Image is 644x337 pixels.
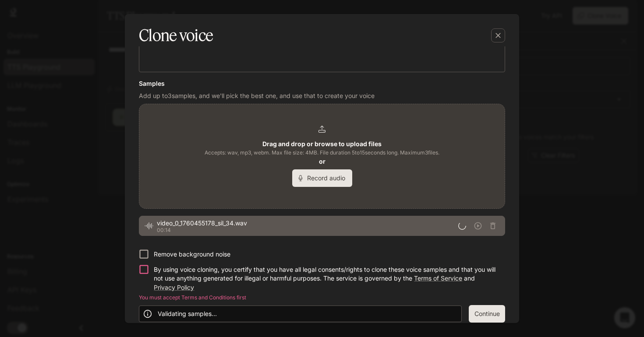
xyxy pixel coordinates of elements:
b: Drag and drop or browse to upload files [262,140,382,147]
h6: Samples [139,79,505,88]
p: You must accept Terms and Conditions first [139,293,505,302]
span: video_0_1760455178_sil_34.wav [157,219,458,228]
b: or [319,158,326,165]
button: Record audio [292,169,352,187]
p: By using voice cloning, you certify that you have all legal consents/rights to clone these voice ... [154,265,498,291]
span: Accepts: wav, mp3, webm. Max file size: 4MB. File duration 5 to 15 seconds long. Maximum 3 files. [205,148,439,157]
p: Remove background noise [154,250,230,259]
a: Privacy Policy [154,284,194,291]
a: Terms of Service [414,274,462,282]
p: 00:14 [157,228,458,233]
div: Validating samples... [158,306,217,322]
p: Add up to 3 samples, and we'll pick the best one, and use that to create your voice [139,91,505,100]
button: Continue [469,305,505,323]
h5: Clone voice [139,25,213,46]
